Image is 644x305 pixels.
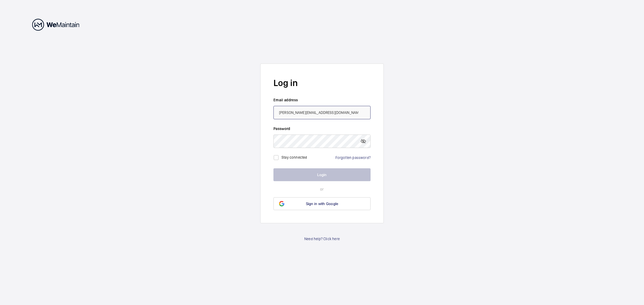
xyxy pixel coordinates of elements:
[273,97,371,103] label: Email address
[306,202,338,206] span: Sign in with Google
[273,168,371,181] button: Login
[335,155,371,160] a: Forgotten password?
[281,155,307,159] label: Stay connected
[304,236,340,241] a: Need help? Click here
[273,106,371,119] input: Your email address
[273,77,371,89] h2: Log in
[273,187,371,192] p: or
[273,126,371,131] label: Password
